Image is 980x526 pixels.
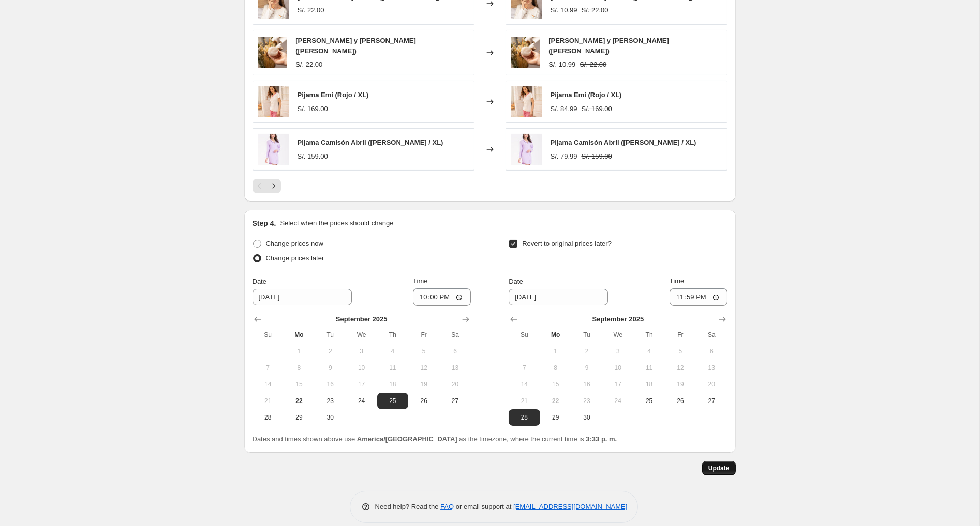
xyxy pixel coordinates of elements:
span: 13 [700,364,723,372]
button: Saturday September 6 2025 [696,343,727,360]
span: Need help? Read the [375,503,441,510]
span: 7 [257,364,279,372]
span: 6 [700,347,723,355]
span: Change prices now [266,240,323,247]
span: S/. 169.00 [298,105,328,113]
img: DSC5281-copia_80x.jpg [258,37,288,68]
button: Saturday September 20 2025 [696,376,727,393]
span: 4 [637,347,660,355]
span: We [350,331,373,339]
button: Tuesday September 9 2025 [571,360,602,376]
span: S/. 84.99 [551,105,577,113]
span: Th [381,331,404,339]
button: Saturday September 6 2025 [439,343,470,360]
span: 9 [319,364,341,372]
button: Show previous month, August 2025 [507,312,521,327]
span: 18 [381,380,404,389]
span: 30 [575,413,598,422]
span: 21 [257,397,279,405]
h2: Step 4. [253,218,276,228]
nav: Pagination [253,179,281,193]
span: 3 [350,347,373,355]
span: 7 [513,364,536,372]
span: 28 [513,413,536,422]
button: Thursday September 25 2025 [633,393,664,409]
button: Thursday September 11 2025 [377,360,408,376]
span: 6 [443,347,466,355]
button: Sunday September 14 2025 [509,376,540,393]
button: Wednesday September 24 2025 [346,393,377,409]
button: Thursday September 11 2025 [633,360,664,376]
span: S/. 159.00 [582,152,612,160]
span: S/. 10.99 [548,60,575,68]
button: Sunday September 28 2025 [509,409,540,426]
button: Saturday September 27 2025 [696,393,727,409]
span: S/. 22.00 [295,60,322,68]
span: Time [413,277,427,285]
th: Saturday [696,327,727,343]
span: 11 [381,364,404,372]
button: Update [702,461,736,475]
span: S/. 169.00 [582,105,612,113]
span: 23 [319,397,341,405]
span: Sa [443,331,466,339]
span: 22 [544,397,567,405]
button: Show previous month, August 2025 [250,312,265,327]
button: Sunday September 28 2025 [253,409,284,426]
span: 15 [544,380,567,389]
span: Fr [412,331,435,339]
th: Tuesday [571,327,602,343]
span: 28 [257,413,279,422]
span: Dates and times shown above use as the timezone, where the current time is [253,435,617,443]
th: Monday [540,327,571,343]
button: Tuesday September 9 2025 [315,360,346,376]
img: DSC1411-copia_80x.jpg [258,86,289,117]
button: Wednesday September 3 2025 [346,343,377,360]
span: 1 [544,347,567,355]
button: Show next month, October 2025 [715,312,730,327]
span: 29 [544,413,567,422]
span: 22 [288,397,310,405]
span: 14 [257,380,279,389]
span: 18 [637,380,660,389]
button: Friday September 19 2025 [665,376,696,393]
span: Tu [575,331,598,339]
span: Update [708,464,730,472]
input: 12:00 [670,288,727,306]
button: Monday September 8 2025 [540,360,571,376]
button: Monday September 1 2025 [540,343,571,360]
th: Friday [408,327,439,343]
button: Friday September 12 2025 [665,360,696,376]
span: S/. 22.00 [582,6,608,14]
span: 25 [637,397,660,405]
th: Monday [284,327,315,343]
span: Sa [700,331,723,339]
span: 2 [319,347,341,355]
span: 2 [575,347,598,355]
button: Wednesday September 17 2025 [602,376,633,393]
span: [PERSON_NAME] y [PERSON_NAME] ([PERSON_NAME]) [548,37,669,55]
span: 17 [350,380,373,389]
span: Pijama Camisón Abril ([PERSON_NAME] / XL) [298,138,443,146]
button: Sunday September 21 2025 [253,393,284,409]
span: 19 [412,380,435,389]
span: S/. 22.00 [298,6,324,14]
span: 12 [669,364,692,372]
span: 15 [288,380,310,389]
span: 8 [544,364,567,372]
a: [EMAIL_ADDRESS][DOMAIN_NAME] [513,503,627,510]
span: [PERSON_NAME] y [PERSON_NAME] ([PERSON_NAME]) [295,37,416,55]
th: Friday [665,327,696,343]
th: Saturday [439,327,470,343]
span: 17 [606,380,629,389]
button: Thursday September 4 2025 [633,343,664,360]
span: 12 [412,364,435,372]
button: Show next month, October 2025 [458,312,473,327]
span: Time [670,277,684,285]
button: Today Monday September 22 2025 [540,393,571,409]
button: Saturday September 27 2025 [439,393,470,409]
th: Tuesday [315,327,346,343]
button: Sunday September 14 2025 [253,376,284,393]
img: DSC5281-copia_80x.jpg [511,37,541,68]
span: 3 [606,347,629,355]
